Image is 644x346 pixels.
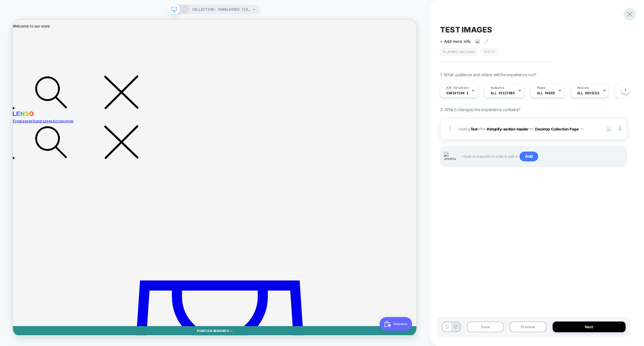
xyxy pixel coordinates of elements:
a: Sunglasses [26,133,53,139]
span: + Add more info [440,39,471,44]
button: Next [553,322,626,332]
span: Pages [537,86,546,90]
span: All Visitors [491,91,515,95]
button: Desktop Collection Page [535,125,584,133]
span: TEST IMAGES [440,25,492,34]
a: Accessories [53,133,81,139]
span: Playing Around [440,48,477,55]
span: Rewards [19,5,37,14]
span: Add [519,152,538,161]
span: COLLECTION: Sunglasses (Category) [192,5,251,14]
span: AFTER [478,126,486,131]
button: Preview [510,322,546,332]
span: test2 [481,48,497,55]
span: #shopify-section-header [487,126,528,131]
img: close [619,126,621,132]
span: Audience [491,86,504,90]
span: 2. Which changes the experience contains? [440,107,520,112]
span: Adding [458,126,477,131]
img: down arrow [581,128,584,130]
span: Page Load [621,91,639,95]
div: 1 [447,123,453,134]
span: A/B Variation [446,86,469,90]
span: 1. What audience and where will the experience run? [440,72,536,77]
span: Hover on a section in order to edit or [462,152,620,161]
span: ALL DEVICES [577,91,599,95]
span: Trigger [621,86,633,90]
button: Save [467,322,504,332]
span: Devices [577,86,589,90]
span: Variation 1 [446,91,468,95]
img: crossed eye [607,126,612,132]
span: on [529,126,533,132]
b: Text [470,126,477,131]
img: Joystick [444,152,456,161]
span: ALL PAGES [537,91,555,95]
